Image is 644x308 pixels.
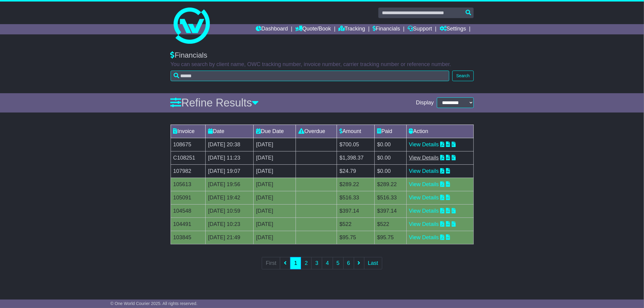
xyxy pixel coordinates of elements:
[375,125,406,138] td: Paid
[206,125,254,138] td: Date
[343,257,354,269] a: 6
[409,208,439,214] a: View Details
[364,257,382,269] a: Last
[409,195,439,201] a: View Details
[337,231,375,244] td: $95.75
[375,191,406,204] td: $516.33
[296,125,337,138] td: Overdue
[295,24,331,34] a: Quote/Book
[171,218,206,231] td: 104491
[375,151,406,164] td: $0.00
[254,151,296,164] td: [DATE]
[406,125,473,138] td: Action
[375,218,406,231] td: $522
[171,231,206,244] td: 103845
[375,204,406,218] td: $397.14
[375,164,406,178] td: $0.00
[254,204,296,218] td: [DATE]
[206,218,254,231] td: [DATE] 10:23
[337,204,375,218] td: $397.14
[337,125,375,138] td: Amount
[337,151,375,164] td: $1,398.37
[452,71,473,81] button: Search
[206,191,254,204] td: [DATE] 19:42
[311,257,322,269] a: 3
[338,24,365,34] a: Tracking
[375,138,406,151] td: $0.00
[254,231,296,244] td: [DATE]
[206,231,254,244] td: [DATE] 21:49
[337,164,375,178] td: $24.79
[408,24,432,34] a: Support
[171,97,259,109] a: Refine Results
[337,191,375,204] td: $516.33
[171,178,206,191] td: 105613
[256,24,288,34] a: Dashboard
[440,24,466,34] a: Settings
[111,301,198,306] span: © One World Courier 2025. All rights reserved.
[254,164,296,178] td: [DATE]
[171,138,206,151] td: 108675
[171,51,474,60] div: Financials
[337,138,375,151] td: $700.05
[290,257,301,269] a: 1
[254,191,296,204] td: [DATE]
[337,178,375,191] td: $289.22
[333,257,344,269] a: 5
[171,125,206,138] td: Invoice
[337,218,375,231] td: $522
[409,141,439,148] a: View Details
[206,178,254,191] td: [DATE] 19:56
[254,178,296,191] td: [DATE]
[409,181,439,187] a: View Details
[171,164,206,178] td: 107982
[409,234,439,240] a: View Details
[206,204,254,218] td: [DATE] 10:59
[171,151,206,164] td: C108251
[322,257,333,269] a: 4
[206,164,254,178] td: [DATE] 19:07
[254,138,296,151] td: [DATE]
[206,138,254,151] td: [DATE] 20:38
[171,191,206,204] td: 105091
[375,178,406,191] td: $289.22
[373,24,400,34] a: Financials
[206,151,254,164] td: [DATE] 11:23
[416,100,434,106] span: Display
[409,155,439,161] a: View Details
[375,231,406,244] td: $95.75
[409,168,439,174] a: View Details
[301,257,312,269] a: 2
[254,218,296,231] td: [DATE]
[254,125,296,138] td: Due Date
[171,204,206,218] td: 104548
[409,221,439,227] a: View Details
[171,61,474,68] p: You can search by client name, OWC tracking number, invoice number, carrier tracking number or re...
